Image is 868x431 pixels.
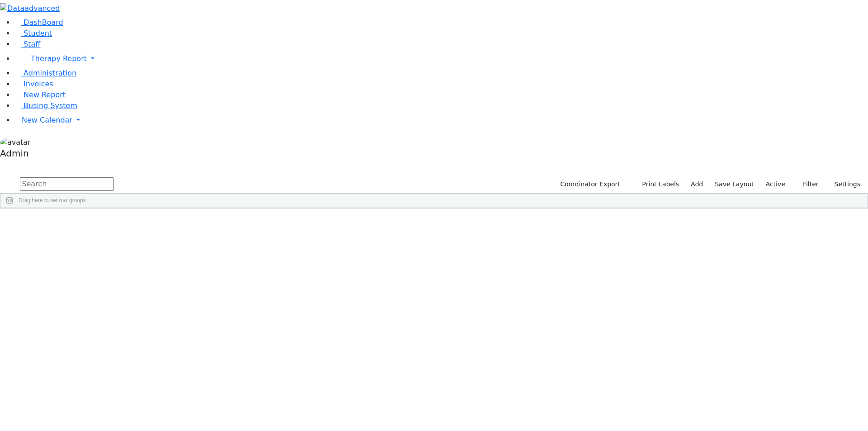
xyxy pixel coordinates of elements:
span: New Report [24,90,66,99]
button: Print Labels [632,177,683,191]
label: Active [762,177,789,191]
a: Student [14,29,52,38]
input: Search [20,177,114,191]
button: Save Layout [711,177,758,191]
span: DashBoard [24,18,63,27]
span: Staff [24,40,40,48]
button: Filter [791,177,823,191]
span: New Calendar [22,116,72,124]
span: Therapy Report [31,54,87,63]
a: Invoices [14,80,53,88]
span: Busing System [24,101,77,110]
a: Staff [14,40,40,48]
a: New Report [14,90,66,99]
button: Settings [823,177,864,191]
span: Administration [24,69,76,77]
span: Drag here to set row groups [19,197,86,204]
span: Student [24,29,52,38]
a: Therapy Report [14,50,868,68]
span: Invoices [24,80,53,88]
a: Busing System [14,101,77,110]
button: Coordinator Export [554,177,624,191]
a: New Calendar [14,111,868,129]
a: Administration [14,69,76,77]
a: Add [687,177,707,191]
a: DashBoard [14,18,63,27]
